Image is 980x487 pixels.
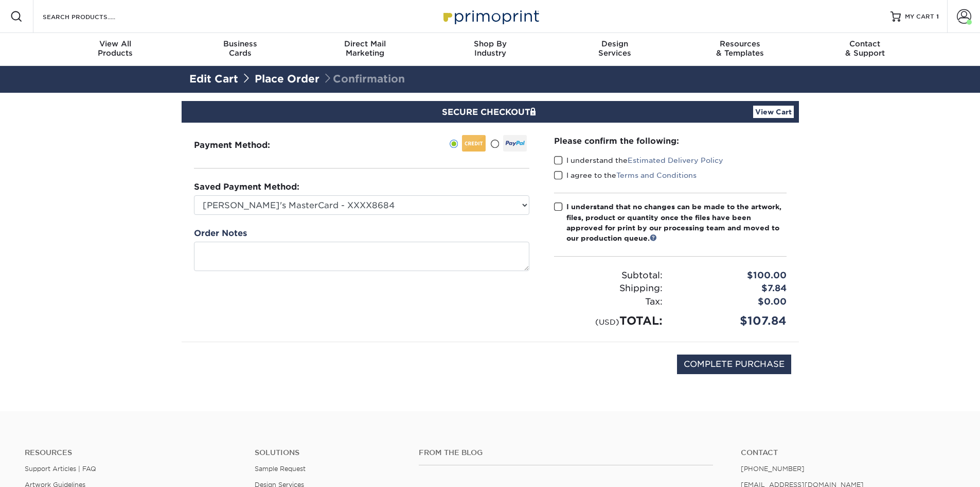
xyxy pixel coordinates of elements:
a: View Cart [753,106,794,118]
span: Shop By [427,39,553,48]
div: Tax: [546,295,670,309]
div: Services [553,39,678,58]
label: Order Notes [194,227,247,240]
a: Terms and Conditions [616,171,697,179]
a: Edit Cart [189,73,238,85]
div: Industry [427,39,553,58]
input: COMPLETE PURCHASE [677,355,791,374]
a: Estimated Delivery Policy [628,156,723,164]
h4: Resources [25,448,239,457]
span: Business [177,39,302,48]
div: $100.00 [670,269,794,282]
div: & Support [803,39,928,58]
a: Resources& Templates [678,33,803,66]
a: Sample Request [255,465,306,473]
a: Contact& Support [803,33,928,66]
div: & Templates [678,39,803,58]
a: Shop ByIndustry [427,33,553,66]
h4: From the Blog [419,448,713,457]
span: Contact [803,39,928,48]
span: Design [553,39,678,48]
a: View AllProducts [53,33,178,66]
a: Contact [741,448,955,457]
div: TOTAL: [546,312,670,329]
a: BusinessCards [177,33,302,66]
label: Saved Payment Method: [194,181,299,193]
small: (USD) [595,317,619,326]
a: Direct MailMarketing [302,33,427,66]
div: $0.00 [670,295,794,309]
span: MY CART [905,12,934,21]
input: SEARCH PRODUCTS..... [42,10,142,23]
h4: Solutions [255,448,403,457]
span: View All [53,39,178,48]
img: Primoprint [439,5,542,27]
div: Subtotal: [546,269,670,282]
h3: Payment Method: [194,140,295,150]
div: Products [53,39,178,58]
a: Place Order [255,73,319,85]
span: SECURE CHECKOUT [442,107,539,117]
div: Please confirm the following: [554,135,787,147]
div: $107.84 [670,312,794,329]
span: 1 [936,13,939,20]
span: Resources [678,39,803,48]
span: Direct Mail [302,39,427,48]
div: Cards [177,39,302,58]
a: [PHONE_NUMBER] [741,465,805,473]
div: $7.84 [670,282,794,295]
label: I understand the [554,155,723,165]
div: Marketing [302,39,427,58]
a: DesignServices [553,33,678,66]
a: Support Articles | FAQ [25,465,96,473]
div: Shipping: [546,282,670,295]
span: Confirmation [323,73,405,85]
label: I agree to the [554,170,697,180]
div: I understand that no changes can be made to the artwork, files, product or quantity once the file... [566,201,787,244]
